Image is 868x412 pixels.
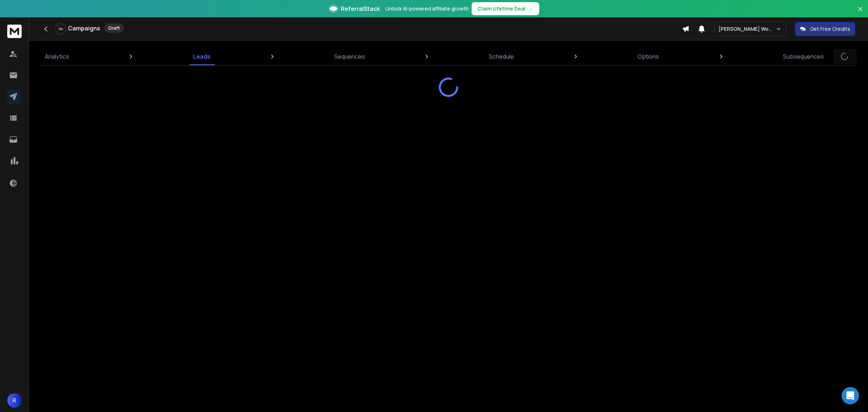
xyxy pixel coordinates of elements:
p: 0 % [59,27,63,31]
button: Close banner [856,4,865,22]
button: Claim Lifetime Deal→ [472,2,539,15]
p: Schedule [489,52,514,61]
button: Get Free Credits [795,22,855,36]
button: R [7,393,22,408]
p: Analytics [45,52,69,61]
h1: Campaigns [68,24,100,33]
p: Get Free Credits [810,25,850,33]
a: Options [633,48,663,65]
p: Options [638,52,659,61]
a: Sequences [330,48,369,65]
div: Draft [105,24,124,33]
a: Subsequences [779,48,828,65]
p: Subsequences [783,52,824,61]
span: ReferralStack [341,4,380,13]
a: Leads [189,48,215,65]
p: Sequences [334,52,365,61]
div: Open Intercom Messenger [842,387,859,404]
a: Analytics [41,48,73,65]
a: Schedule [485,48,518,65]
p: Unlock AI-powered affiliate growth [386,5,469,12]
span: → [528,5,533,12]
p: Leads [193,52,210,61]
p: [PERSON_NAME] Workspace [719,25,776,33]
